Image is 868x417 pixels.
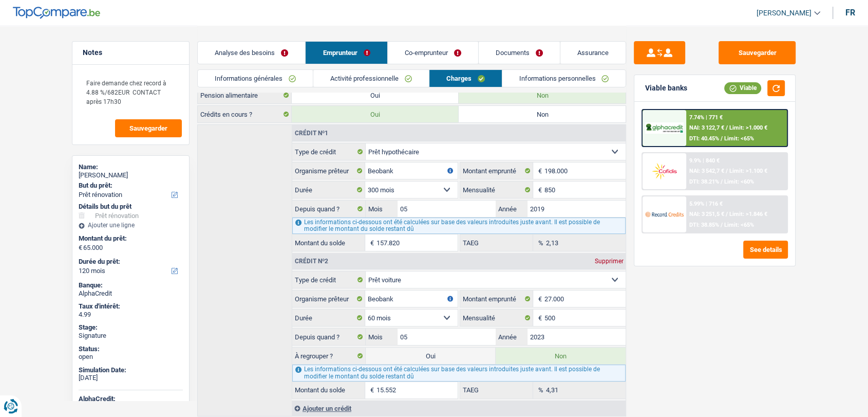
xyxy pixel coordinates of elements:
span: % [533,382,546,398]
button: Sauvegarder [719,41,796,64]
img: Record Credits [645,205,683,224]
span: DTI: 38.85% [689,222,719,228]
a: Activité professionnelle [313,70,429,87]
div: Viable banks [645,84,687,93]
span: € [533,162,544,179]
label: Montant du solde [292,382,365,398]
a: Informations personnelles [502,70,626,87]
label: Montant emprunté [460,162,533,179]
span: € [533,310,544,326]
span: / [721,178,723,185]
label: Non [496,348,626,364]
button: Sauvegarder [115,119,182,137]
div: Ajouter un crédit [292,401,626,416]
label: Mensualité [460,182,533,198]
label: Mensualité [460,310,533,326]
input: MM [398,201,496,217]
div: open [79,353,183,361]
label: Durée du prêt: [79,258,181,266]
span: € [365,234,376,251]
h5: Notes [83,48,179,57]
span: NAI: 3 251,5 € [689,211,724,217]
label: Pension alimentaire [198,87,292,103]
div: Banque: [79,281,183,289]
div: Détails but du prêt [79,203,183,211]
div: AlphaCredit: [79,395,183,403]
span: € [365,382,376,398]
button: See details [743,241,788,259]
div: Name: [79,163,183,171]
label: Crédits en cours ? [198,106,292,122]
span: NAI: 3 542,7 € [689,168,724,174]
a: Assurance [560,42,626,64]
a: Charges [429,70,502,87]
div: Les informations ci-dessous ont été calculées sur base des valeurs introduites juste avant. Il es... [292,365,626,381]
label: Organisme prêteur [292,162,365,179]
div: Status: [79,345,183,353]
label: But du prêt: [79,182,181,190]
a: Informations générales [198,70,313,87]
span: Limit: >1.846 € [729,211,767,217]
div: AlphaCredit [79,289,183,298]
div: [PERSON_NAME] [79,171,183,179]
span: Limit: >1.100 € [729,168,767,174]
span: [PERSON_NAME] [757,9,812,17]
span: NAI: 3 122,7 € [689,124,724,131]
label: Mois [366,201,398,217]
label: TAEG [460,382,533,398]
div: [DATE] [79,374,183,382]
span: Limit: <65% [724,222,754,228]
div: 4.99 [79,311,183,319]
label: Organisme prêteur [292,291,365,307]
span: / [721,222,723,228]
a: Emprunteur [306,42,387,64]
label: Oui [292,106,459,122]
div: Crédit nº1 [292,130,331,136]
div: Supprimer [592,258,626,264]
div: Stage: [79,323,183,332]
span: / [721,135,723,142]
div: Ajouter une ligne [79,222,183,229]
span: € [533,291,544,307]
label: Type de crédit [292,143,366,160]
img: AlphaCredit [645,122,683,134]
div: Crédit nº2 [292,258,331,264]
a: Analyse des besoins [198,42,305,64]
label: Non [459,87,626,103]
div: 7.74% | 771 € [689,114,723,121]
label: TAEG [460,234,533,251]
label: Oui [366,348,496,364]
div: Signature [79,332,183,340]
span: € [79,244,82,252]
label: Depuis quand ? [292,329,366,345]
label: Année [496,329,527,345]
div: Simulation Date: [79,366,183,374]
span: Limit: <65% [724,135,754,142]
input: AAAA [527,201,626,217]
label: Durée [292,182,365,198]
input: MM [398,329,496,345]
span: Sauvegarder [129,125,167,132]
a: [PERSON_NAME] [748,5,820,22]
div: 9.9% | 840 € [689,157,720,164]
span: Limit: <60% [724,178,754,185]
div: Viable [724,82,761,94]
span: / [726,168,728,174]
label: Durée [292,310,365,326]
a: Co-emprunteur [388,42,478,64]
label: Mois [366,329,398,345]
label: Type de crédit [292,271,366,288]
div: fr [845,8,855,17]
div: Les informations ci-dessous ont été calculées sur base des valeurs introduites juste avant. Il es... [292,217,626,234]
div: Taux d'intérêt: [79,302,183,311]
img: TopCompare Logo [13,7,100,19]
span: % [533,234,546,251]
label: Montant emprunté [460,291,533,307]
div: 5.99% | 716 € [689,201,723,207]
label: Année [496,201,527,217]
label: Oui [292,87,459,103]
label: Montant du prêt: [79,234,181,243]
input: AAAA [527,329,626,345]
label: Montant du solde [292,234,365,251]
span: € [533,182,544,198]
